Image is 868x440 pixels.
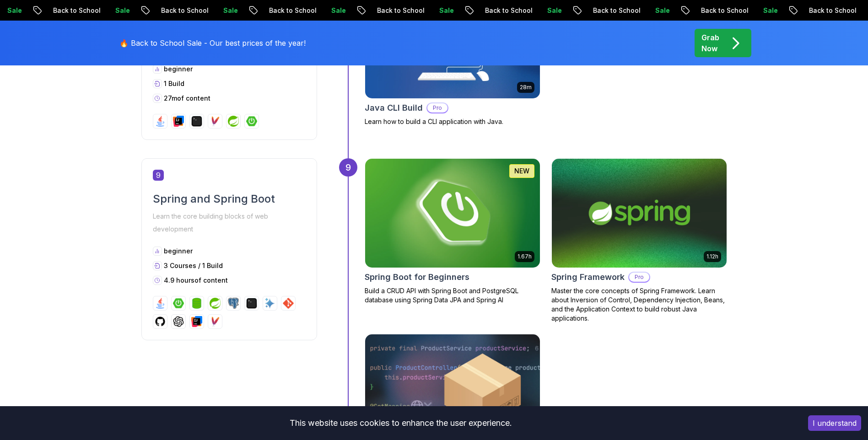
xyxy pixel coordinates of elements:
[102,6,131,15] p: Sale
[173,298,184,309] img: spring-boot logo
[155,316,166,327] img: github logo
[173,316,184,327] img: chatgpt logo
[534,6,563,15] p: Sale
[153,170,164,181] span: 9
[173,116,184,127] img: intellij logo
[514,166,529,176] p: NEW
[164,262,196,269] span: 3 Courses
[551,158,727,323] a: Spring Framework card1.12hSpring FrameworkProMaster the core concepts of Spring Framework. Learn ...
[552,159,727,268] img: Spring Framework card
[701,32,719,54] p: Grab Now
[750,6,779,15] p: Sale
[210,298,221,309] img: spring logo
[155,116,166,127] img: java logo
[520,84,532,91] p: 28m
[164,80,184,87] span: 1 Build
[688,6,750,15] p: Back to School
[119,38,306,48] p: 🔥 Back to School Sale - Our best prices of the year!
[246,116,257,127] img: spring-boot logo
[365,102,423,114] h2: Java CLI Build
[198,262,223,269] span: / 1 Build
[629,273,649,282] p: Pro
[808,415,861,431] button: Accept cookies
[339,158,357,177] div: 9
[642,6,671,15] p: Sale
[164,64,193,74] p: beginner
[191,298,202,309] img: spring-data-jpa logo
[706,253,718,260] p: 1.12h
[365,158,540,305] a: Spring Boot for Beginners card1.67hNEWSpring Boot for BeginnersBuild a CRUD API with Spring Boot ...
[365,271,469,284] h2: Spring Boot for Beginners
[228,298,239,309] img: postgres logo
[155,298,166,309] img: java logo
[164,276,228,285] p: 4.9 hours of content
[551,271,625,284] h2: Spring Framework
[551,286,727,323] p: Master the core concepts of Spring Framework. Learn about Inversion of Control, Dependency Inject...
[210,6,239,15] p: Sale
[210,116,221,127] img: maven logo
[426,6,455,15] p: Sale
[518,253,532,260] p: 1.67h
[153,192,306,206] h2: Spring and Spring Boot
[361,156,544,270] img: Spring Boot for Beginners card
[7,413,794,433] div: This website uses cookies to enhance the user experience.
[256,6,318,15] p: Back to School
[191,316,202,327] img: intellij logo
[148,6,210,15] p: Back to School
[796,6,858,15] p: Back to School
[318,6,347,15] p: Sale
[210,316,221,327] img: maven logo
[164,247,193,256] p: beginner
[191,116,202,127] img: terminal logo
[153,210,306,236] p: Learn the core building blocks of web development
[365,286,540,305] p: Build a CRUD API with Spring Boot and PostgreSQL database using Spring Data JPA and Spring AI
[580,6,642,15] p: Back to School
[40,6,102,15] p: Back to School
[264,298,275,309] img: ai logo
[283,298,294,309] img: git logo
[228,116,239,127] img: spring logo
[246,298,257,309] img: terminal logo
[364,6,426,15] p: Back to School
[472,6,534,15] p: Back to School
[365,117,540,126] p: Learn how to build a CLI application with Java.
[164,94,210,103] p: 27m of content
[427,103,447,113] p: Pro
